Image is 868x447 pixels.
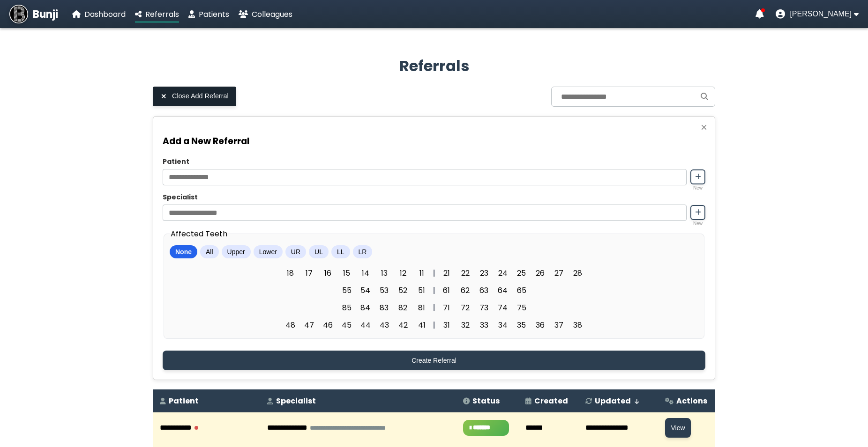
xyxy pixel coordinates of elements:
a: Dashboard [72,8,126,20]
div: | [430,302,438,314]
span: 27 [551,265,568,281]
span: 16 [320,265,337,281]
span: 47 [301,317,318,333]
span: Patients [199,9,229,20]
span: 43 [376,317,393,333]
span: 33 [476,317,493,333]
h3: Add a New Referral [163,134,705,148]
span: 37 [551,317,568,333]
button: All [200,245,219,258]
div: | [430,319,438,331]
span: 24 [494,265,511,281]
span: 74 [494,300,511,315]
a: Patients [188,8,229,20]
span: 45 [338,317,355,333]
th: Patient [153,389,260,412]
span: 81 [413,300,430,315]
span: 14 [357,265,374,281]
span: 31 [438,317,455,333]
span: 11 [413,265,430,281]
h2: Referrals [153,55,715,77]
span: 34 [494,317,511,333]
button: Close Add Referral [153,87,236,106]
label: Specialist [163,192,705,202]
span: Bunji [33,7,58,22]
span: 22 [457,265,474,281]
button: Lower [254,245,283,258]
span: 21 [438,265,455,281]
span: 53 [376,283,393,298]
span: Colleagues [252,9,292,20]
div: | [430,285,438,296]
span: 72 [457,300,474,315]
span: 51 [413,283,430,298]
a: Referrals [135,8,179,20]
span: Dashboard [84,9,126,20]
span: 62 [457,283,474,298]
span: 23 [476,265,493,281]
th: Updated [578,389,658,412]
th: Created [518,389,578,412]
span: 13 [376,265,393,281]
img: Bunji Dental Referral Management [9,5,28,23]
span: 15 [338,265,355,281]
th: Status [456,389,519,412]
span: 36 [532,317,549,333]
span: 63 [476,283,493,298]
span: 28 [569,265,586,281]
span: 25 [513,265,530,281]
span: Referrals [145,9,179,20]
span: 44 [357,317,374,333]
span: 48 [282,317,299,333]
button: View [665,418,690,438]
span: 17 [301,265,318,281]
span: 38 [569,317,586,333]
span: 65 [513,283,530,298]
button: UR [285,245,306,258]
span: 54 [357,283,374,298]
span: 12 [395,265,412,281]
span: 61 [438,283,455,298]
button: None [170,245,197,258]
legend: Affected Teeth [170,228,228,240]
span: 82 [395,300,412,315]
span: Close Add Referral [172,92,229,100]
span: 18 [282,265,299,281]
button: Close [698,121,710,133]
button: LR [353,245,373,258]
span: 73 [476,300,493,315]
span: 64 [494,283,511,298]
button: Upper [222,245,251,258]
div: | [430,267,438,279]
a: Colleagues [239,8,292,20]
span: 55 [338,283,355,298]
button: LL [331,245,350,258]
span: 83 [376,300,393,315]
span: 75 [513,300,530,315]
a: Notifications [756,9,764,19]
span: 52 [395,283,412,298]
a: Bunji [9,5,58,23]
span: 84 [357,300,374,315]
span: 41 [413,317,430,333]
span: 46 [320,317,337,333]
th: Actions [658,389,715,412]
span: [PERSON_NAME] [790,10,852,18]
span: 26 [532,265,549,281]
th: Specialist [260,389,456,412]
span: 32 [457,317,474,333]
button: User menu [776,9,859,19]
button: UL [309,245,329,258]
span: 35 [513,317,530,333]
button: Create Referral [163,351,705,370]
label: Patient [163,157,705,167]
span: 71 [438,300,455,315]
span: 42 [395,317,412,333]
span: 85 [338,300,355,315]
